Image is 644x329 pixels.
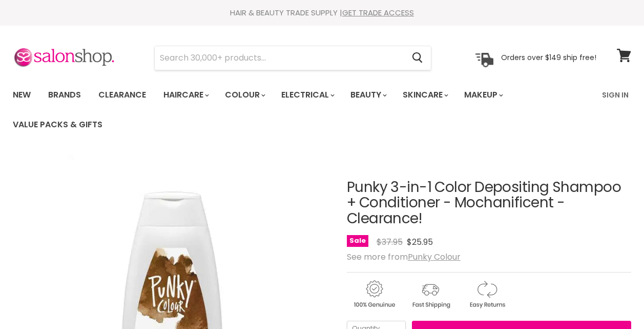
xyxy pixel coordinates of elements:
span: Sale [347,235,368,247]
a: Beauty [343,84,393,106]
a: Haircare [156,84,215,106]
img: genuine.gif [347,279,401,310]
a: Makeup [456,84,509,106]
a: Value Packs & Gifts [5,114,110,136]
span: $37.95 [377,236,403,248]
a: Sign In [596,84,635,106]
img: shipping.gif [403,279,458,310]
a: GET TRADE ACCESS [342,7,414,18]
span: $25.95 [407,236,433,248]
a: Clearance [91,84,154,106]
img: returns.gif [460,279,514,310]
span: See more from [347,251,461,263]
a: Brands [40,84,89,106]
form: Product [154,46,431,70]
a: New [5,84,38,106]
p: Orders over $149 ship free! [501,53,596,62]
a: Colour [217,84,272,106]
button: Search [404,46,431,70]
a: Electrical [274,84,341,106]
a: Skincare [395,84,454,106]
ul: Main menu [5,80,596,140]
a: Punky Colour [408,251,461,263]
h1: Punky 3-in-1 Color Depositing Shampoo + Conditioner - Mochanificent - Clearance! [347,180,631,227]
input: Search [155,46,404,70]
